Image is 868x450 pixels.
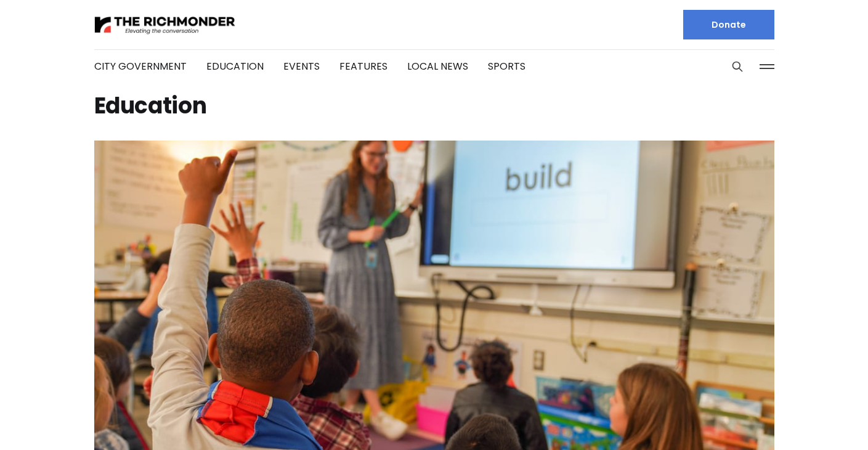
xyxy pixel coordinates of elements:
[407,59,468,73] a: Local News
[94,59,187,73] a: City Government
[94,96,774,116] h1: Education
[94,14,236,36] img: The Richmonder
[683,10,774,39] a: Donate
[488,59,525,73] a: Sports
[206,59,264,73] a: Education
[728,57,747,76] button: Search this site
[763,390,868,450] iframe: portal-trigger
[283,59,320,73] a: Events
[339,59,387,73] a: Features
